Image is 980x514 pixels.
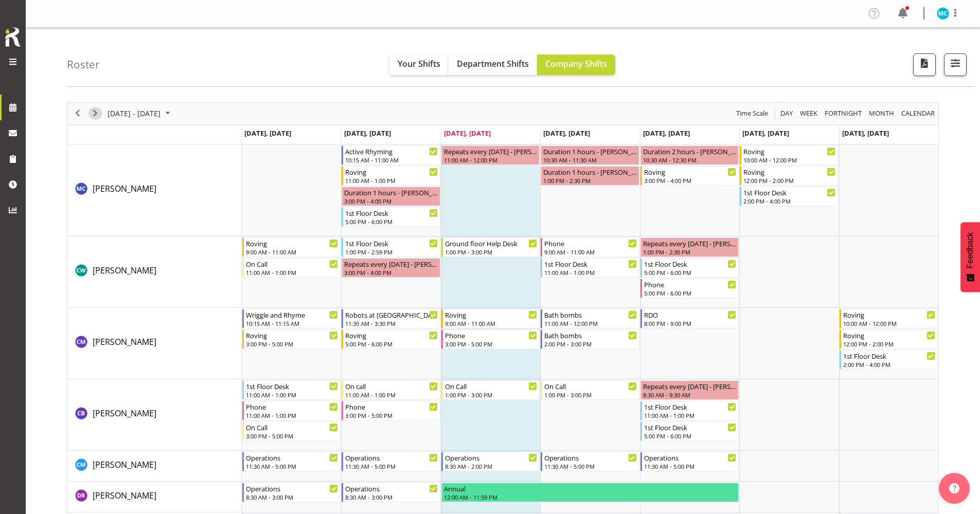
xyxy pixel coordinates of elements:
[246,462,338,470] div: 11:30 AM - 5:00 PM
[640,237,739,257] div: Catherine Wilson"s event - Repeats every friday - Catherine Wilson Begin From Friday, October 3, ...
[735,107,769,120] span: Time Scale
[444,483,736,493] div: Annual
[643,156,736,164] div: 10:30 AM - 12:30 PM
[342,187,440,206] div: Aurora Catu"s event - Duration 1 hours - Aurora Catu Begin From Tuesday, September 30, 2025 at 3:...
[441,380,540,400] div: Chris Broad"s event - On Call Begin From Wednesday, October 1, 2025 at 1:00:00 PM GMT+13:00 Ends ...
[106,107,162,120] span: [DATE] - [DATE]
[344,187,437,197] div: Duration 1 hours - [PERSON_NAME]
[242,237,341,257] div: Catherine Wilson"s event - Roving Begin From Monday, September 29, 2025 at 9:00:00 AM GMT+13:00 E...
[342,145,440,165] div: Aurora Catu"s event - Active Rhyming Begin From Tuesday, September 30, 2025 at 10:15:00 AM GMT+13...
[345,391,437,399] div: 11:00 AM - 1:00 PM
[900,107,936,120] span: calendar
[900,107,937,120] button: Month
[345,401,437,412] div: Phone
[441,329,540,349] div: Chamique Mamolo"s event - Phone Begin From Wednesday, October 1, 2025 at 3:00:00 PM GMT+13:00 End...
[246,330,338,340] div: Roving
[640,421,739,441] div: Chris Broad"s event - 1st Floor Desk Begin From Friday, October 3, 2025 at 5:00:00 PM GMT+13:00 E...
[246,483,338,493] div: Operations
[67,379,242,451] td: Chris Broad resource
[345,248,437,256] div: 1:00 PM - 2:59 PM
[93,264,156,277] a: [PERSON_NAME]
[104,103,176,124] div: Sep 29 - Oct 05, 2025
[541,380,639,400] div: Chris Broad"s event - On Call Begin From Thursday, October 2, 2025 at 1:00:00 PM GMT+13:00 Ends A...
[445,319,537,327] div: 9:00 AM - 11:00 AM
[344,197,437,205] div: 3:00 PM - 4:00 PM
[541,145,639,165] div: Aurora Catu"s event - Duration 1 hours - Aurora Catu Begin From Thursday, October 2, 2025 at 10:3...
[743,197,835,205] div: 2:00 PM - 4:00 PM
[543,176,636,185] div: 1:00 PM - 2:30 PM
[246,248,338,256] div: 9:00 AM - 11:00 AM
[342,309,440,328] div: Chamique Mamolo"s event - Robots at St Patricks Begin From Tuesday, September 30, 2025 at 11:30:0...
[779,107,794,120] span: Day
[457,58,529,69] span: Department Shifts
[545,58,607,69] span: Company Shifts
[843,330,935,340] div: Roving
[246,319,338,327] div: 10:15 AM - 11:15 AM
[743,176,835,185] div: 12:00 PM - 2:00 PM
[246,340,338,348] div: 3:00 PM - 5:00 PM
[644,167,736,177] div: Roving
[69,103,86,124] div: previous period
[444,156,537,164] div: 11:00 AM - 12:00 PM
[840,309,938,328] div: Chamique Mamolo"s event - Roving Begin From Sunday, October 5, 2025 at 10:00:00 AM GMT+13:00 Ends...
[93,408,156,419] span: [PERSON_NAME]
[449,54,537,75] button: Department Shifts
[541,258,639,278] div: Catherine Wilson"s event - 1st Floor Desk Begin From Thursday, October 2, 2025 at 11:00:00 AM GMT...
[242,452,341,471] div: Cindy Mulrooney"s event - Operations Begin From Monday, September 29, 2025 at 11:30:00 AM GMT+13:...
[445,462,537,470] div: 8:30 AM - 2:00 PM
[67,482,242,512] td: Debra Robinson resource
[445,248,537,256] div: 1:00 PM - 3:00 PM
[541,166,639,186] div: Aurora Catu"s event - Duration 1 hours - Aurora Catu Begin From Thursday, October 2, 2025 at 1:00...
[843,351,935,361] div: 1st Floor Desk
[944,53,967,76] button: Filter Shifts
[644,309,736,320] div: RDO
[644,259,736,269] div: 1st Floor Desk
[246,452,338,463] div: Operations
[640,309,739,328] div: Chamique Mamolo"s event - RDO Begin From Friday, October 3, 2025 at 8:00:00 PM GMT+13:00 Ends At ...
[543,128,590,138] span: [DATE], [DATE]
[242,309,341,328] div: Chamique Mamolo"s event - Wriggle and Rhyme Begin From Monday, September 29, 2025 at 10:15:00 AM ...
[949,483,959,493] img: help-xxl-2.png
[345,238,437,248] div: 1st Floor Desk
[344,268,437,277] div: 3:00 PM - 4:00 PM
[843,309,935,320] div: Roving
[966,232,975,268] span: Feedback
[444,493,736,501] div: 12:00 AM - 11:59 PM
[445,391,537,399] div: 1:00 PM - 3:00 PM
[544,462,636,470] div: 11:30 AM - 5:00 PM
[544,391,636,399] div: 1:00 PM - 3:00 PM
[445,309,537,320] div: Roving
[441,237,540,257] div: Catherine Wilson"s event - Ground floor Help Desk Begin From Wednesday, October 1, 2025 at 1:00:0...
[342,401,440,420] div: Chris Broad"s event - Phone Begin From Tuesday, September 30, 2025 at 3:00:00 PM GMT+13:00 Ends A...
[960,222,980,292] button: Feedback - Show survey
[345,156,437,164] div: 10:15 AM - 11:00 AM
[640,166,739,186] div: Aurora Catu"s event - Roving Begin From Friday, October 3, 2025 at 3:00:00 PM GMT+13:00 Ends At F...
[246,238,338,248] div: Roving
[543,156,636,164] div: 10:30 AM - 11:30 AM
[441,145,540,165] div: Aurora Catu"s event - Repeats every wednesday - Aurora Catu Begin From Wednesday, October 1, 2025...
[342,207,440,227] div: Aurora Catu"s event - 1st Floor Desk Begin From Tuesday, September 30, 2025 at 5:00:00 PM GMT+13:...
[843,360,935,369] div: 2:00 PM - 4:00 PM
[345,330,437,340] div: Roving
[441,452,540,471] div: Cindy Mulrooney"s event - Operations Begin From Wednesday, October 1, 2025 at 8:30:00 AM GMT+13:0...
[242,380,341,400] div: Chris Broad"s event - 1st Floor Desk Begin From Monday, September 29, 2025 at 11:00:00 AM GMT+13:...
[544,259,636,269] div: 1st Floor Desk
[93,182,156,195] a: [PERSON_NAME]
[444,128,491,138] span: [DATE], [DATE]
[445,452,537,463] div: Operations
[544,452,636,463] div: Operations
[913,53,936,76] button: Download a PDF of the roster according to the set date range.
[389,54,449,75] button: Your Shifts
[644,432,736,440] div: 5:00 PM - 6:00 PM
[67,308,242,379] td: Chamique Mamolo resource
[246,411,338,419] div: 11:00 AM - 1:00 PM
[640,258,739,278] div: Catherine Wilson"s event - 1st Floor Desk Begin From Friday, October 3, 2025 at 5:00:00 PM GMT+13...
[743,146,835,156] div: Roving
[740,166,838,186] div: Aurora Catu"s event - Roving Begin From Saturday, October 4, 2025 at 12:00:00 PM GMT+13:00 Ends A...
[344,128,391,138] span: [DATE], [DATE]
[543,167,636,177] div: Duration 1 hours - [PERSON_NAME]
[544,330,636,340] div: Bath bombs
[643,391,736,399] div: 8:30 AM - 9:30 AM
[541,309,639,328] div: Chamique Mamolo"s event - Bath bombs Begin From Thursday, October 2, 2025 at 11:00:00 AM GMT+13:0...
[644,268,736,277] div: 5:00 PM - 6:00 PM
